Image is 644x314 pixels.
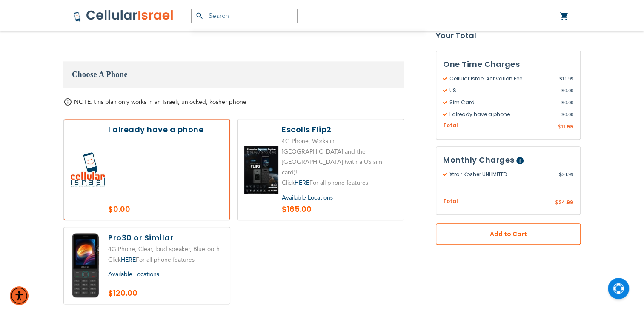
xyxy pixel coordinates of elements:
span: Choose A Phone [72,70,128,79]
a: Available Locations [108,270,159,278]
span: $ [559,171,562,179]
h3: One Time Charges [443,58,573,71]
div: Accessibility Menu [10,286,29,305]
input: Search [191,9,298,23]
span: Cellular Israel Activation Fee [443,75,559,83]
span: $ [561,99,564,107]
img: Cellular Israel [73,9,174,22]
a: HERE [295,179,309,187]
span: Help [516,157,524,165]
span: Total [443,122,458,130]
span: US [443,87,561,95]
span: $ [561,87,564,95]
span: I already have a phone [443,111,561,119]
span: 0.00 [561,111,573,119]
a: Available Locations [282,194,333,202]
span: $ [561,111,564,119]
span: 11.99 [559,75,573,83]
span: 11.99 [561,123,573,131]
span: 24.99 [559,171,573,179]
span: 0.00 [561,87,573,95]
span: $ [558,124,561,131]
span: Sim Card [443,99,561,107]
span: $ [559,75,562,83]
span: $ [555,200,558,207]
span: 0.00 [561,99,573,107]
strong: Your Total [436,30,581,43]
a: HERE [121,256,136,264]
button: Add to Cart [436,224,581,245]
span: Total [443,198,458,206]
span: Monthly Charges [443,155,515,166]
span: Add to Cart [464,230,552,239]
span: NOTE: this plan only works in an Israeli, unlocked, kosher phone [74,98,246,106]
span: 24.99 [558,199,573,206]
span: Xtra : Kosher UNLIMITED [443,171,559,179]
